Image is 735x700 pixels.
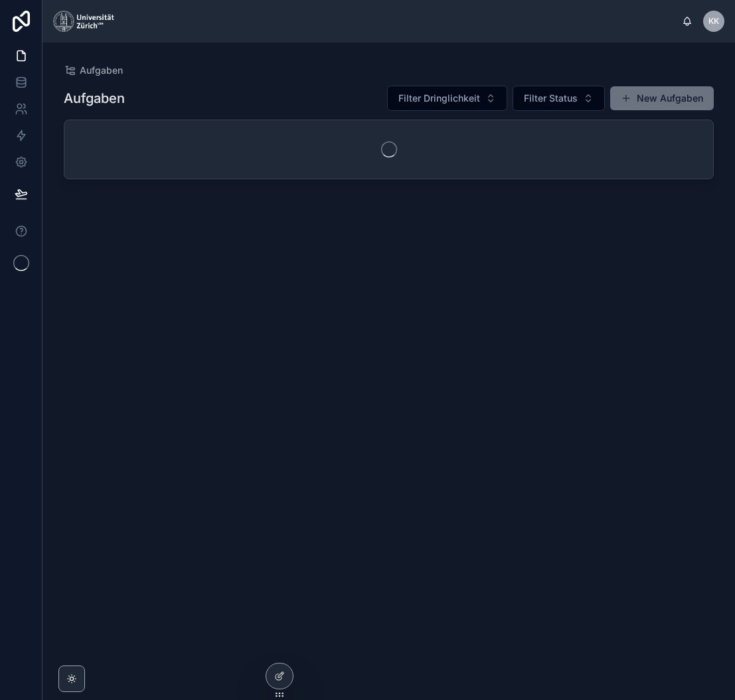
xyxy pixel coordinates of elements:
[64,64,123,77] a: Aufgaben
[387,86,507,111] button: Select Button
[708,16,719,27] span: KK
[524,92,578,105] span: Filter Status
[80,64,123,77] span: Aufgaben
[513,86,605,111] button: Select Button
[53,11,114,32] img: App logo
[125,19,682,24] div: scrollable content
[398,92,480,105] span: Filter Dringlichkeit
[610,86,714,110] button: New Aufgaben
[64,89,125,108] h1: Aufgaben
